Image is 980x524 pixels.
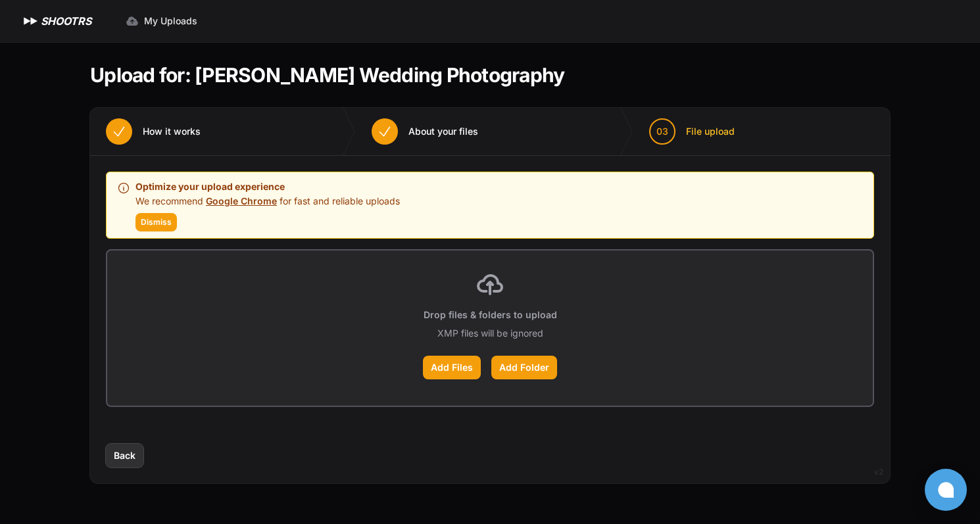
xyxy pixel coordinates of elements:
button: How it works [90,108,216,155]
span: About your files [408,125,478,138]
p: Optimize your upload experience [135,179,400,195]
button: Back [106,444,143,467]
span: 03 [656,125,668,138]
a: My Uploads [118,9,205,33]
span: Back [114,449,135,462]
span: My Uploads [144,14,197,28]
h1: SHOOTRS [41,13,91,29]
span: File upload [686,125,735,138]
img: SHOOTRS [21,13,41,29]
label: Add Folder [491,356,557,379]
button: 03 File upload [633,108,750,155]
button: Open chat window [925,469,967,511]
h1: Upload for: [PERSON_NAME] Wedding Photography [90,63,564,87]
button: About your files [356,108,494,155]
span: Dismiss [141,217,172,227]
span: How it works [143,125,201,138]
a: Google Chrome [206,195,277,206]
p: XMP files will be ignored [437,327,543,340]
div: v2 [874,464,883,480]
a: SHOOTRS SHOOTRS [21,13,91,29]
button: Dismiss [135,213,177,231]
p: Drop files & folders to upload [424,308,557,322]
p: We recommend for fast and reliable uploads [135,195,400,208]
label: Add Files [423,356,481,379]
